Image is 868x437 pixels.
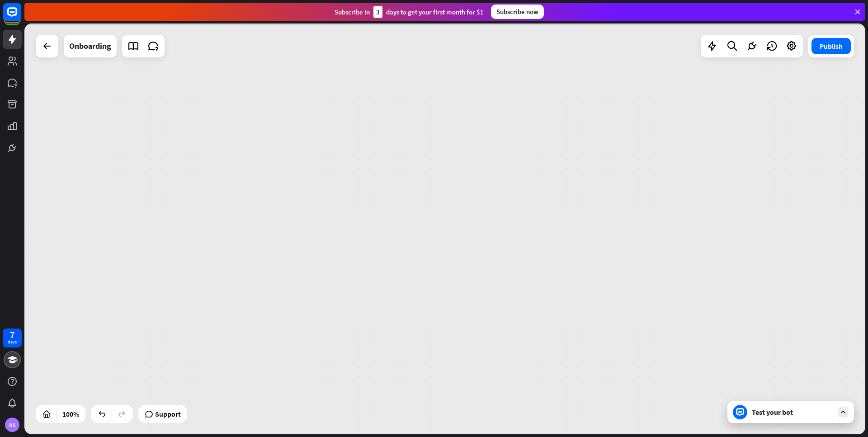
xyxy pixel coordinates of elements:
[335,6,484,18] div: Subscribe in days to get your first month for $1
[5,418,19,432] div: DS
[3,329,22,348] a: 7 days
[491,5,544,19] div: Subscribe now
[10,331,14,339] div: 7
[8,339,17,345] div: days
[373,6,382,18] div: 3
